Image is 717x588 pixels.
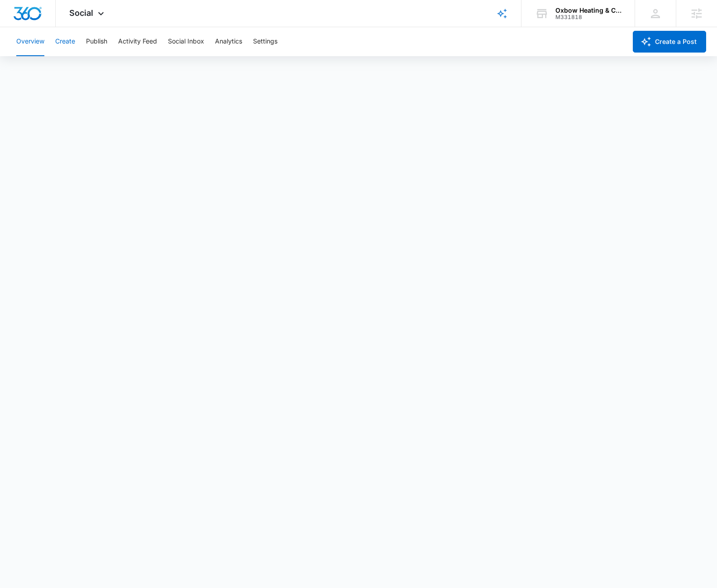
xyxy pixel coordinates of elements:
[69,8,93,18] span: Social
[555,7,621,14] div: account name
[168,27,204,56] button: Social Inbox
[118,27,157,56] button: Activity Feed
[633,31,706,53] button: Create a Post
[215,27,242,56] button: Analytics
[253,27,277,56] button: Settings
[16,27,44,56] button: Overview
[555,14,621,20] div: account id
[86,27,107,56] button: Publish
[55,27,75,56] button: Create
